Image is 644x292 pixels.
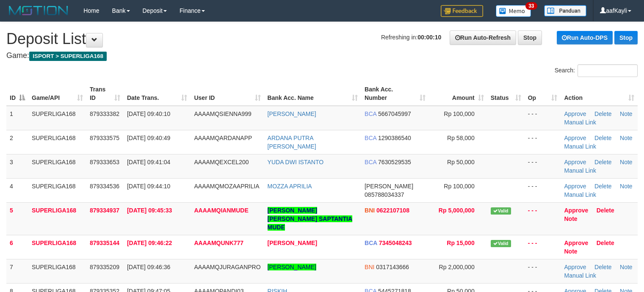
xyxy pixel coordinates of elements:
[6,202,28,235] td: 5
[525,82,561,106] th: Op: activate to sort column ascending
[376,207,409,214] span: Copy 0622107108 to clipboard
[127,207,172,214] span: [DATE] 09:45:33
[564,143,596,150] a: Manual Link
[614,31,638,44] a: Stop
[127,110,170,117] span: [DATE] 09:40:10
[365,159,376,165] span: BCA
[90,135,119,141] span: 879333575
[450,30,516,45] a: Run Auto-Refresh
[525,178,561,202] td: - - -
[561,82,638,106] th: Action: activate to sort column ascending
[86,82,124,106] th: Trans ID: activate to sort column ascending
[439,207,475,214] span: Rp 5,000,000
[594,264,611,270] a: Delete
[127,183,170,190] span: [DATE] 09:44:10
[90,110,119,117] span: 879333382
[6,82,28,106] th: ID: activate to sort column descending
[525,235,561,259] td: - - -
[90,207,119,214] span: 879334937
[555,64,638,77] label: Search:
[564,159,586,165] a: Approve
[127,159,170,165] span: [DATE] 09:41:04
[378,159,411,165] span: Copy 7630529535 to clipboard
[578,64,638,77] input: Search:
[28,82,86,106] th: Game/API: activate to sort column ascending
[365,207,375,214] span: BNI
[6,178,28,202] td: 4
[264,82,361,106] th: Bank Acc. Name: activate to sort column ascending
[90,183,119,190] span: 879334536
[28,130,86,154] td: SUPERLIGA168
[447,240,474,246] span: Rp 15,000
[194,110,251,117] span: AAAAMQSIENNA999
[124,82,191,106] th: Date Trans.: activate to sort column ascending
[564,215,577,222] a: Note
[6,235,28,259] td: 6
[28,202,86,235] td: SUPERLIGA168
[525,202,561,235] td: - - -
[564,183,586,190] a: Approve
[6,4,71,17] img: MOTION_logo.png
[365,183,413,190] span: [PERSON_NAME]
[127,240,172,246] span: [DATE] 09:46:22
[447,135,475,141] span: Rp 58,000
[194,264,260,270] span: AAAAMQJURAGANPRO
[594,110,611,117] a: Delete
[564,240,588,246] a: Approve
[6,106,28,130] td: 1
[496,5,531,17] img: Button%20Memo.svg
[365,110,376,117] span: BCA
[444,110,474,117] span: Rp 100,000
[564,135,586,141] a: Approve
[447,159,475,165] span: Rp 50,000
[6,259,28,283] td: 7
[268,207,352,231] a: [PERSON_NAME] [PERSON_NAME] SAPTANTIA MUDE
[564,110,586,117] a: Approve
[594,159,611,165] a: Delete
[28,235,86,259] td: SUPERLIGA168
[6,52,638,60] h4: Game:
[6,30,638,47] h1: Deposit List
[525,130,561,154] td: - - -
[28,259,86,283] td: SUPERLIGA168
[620,135,633,141] a: Note
[268,135,316,150] a: ARDANA PUTRA [PERSON_NAME]
[544,5,586,17] img: panduan.png
[268,183,312,190] a: MOZZA APRILIA
[557,31,613,44] a: Run Auto-DPS
[594,183,611,190] a: Delete
[29,52,107,61] span: ISPORT > SUPERLIGA168
[564,272,596,279] a: Manual Link
[564,207,588,214] a: Approve
[90,159,119,165] span: 879333653
[564,119,596,126] a: Manual Link
[28,178,86,202] td: SUPERLIGA168
[127,135,170,141] span: [DATE] 09:40:49
[429,82,487,106] th: Amount: activate to sort column ascending
[620,183,633,190] a: Note
[268,159,324,165] a: YUDA DWI ISTANTO
[620,264,633,270] a: Note
[378,110,411,117] span: Copy 5667045997 to clipboard
[518,30,542,45] a: Stop
[597,207,614,214] a: Delete
[620,110,633,117] a: Note
[564,191,596,198] a: Manual Link
[361,82,429,106] th: Bank Acc. Number: activate to sort column ascending
[441,5,483,17] img: Feedback.jpg
[444,183,474,190] span: Rp 100,000
[194,183,259,190] span: AAAAMQMOZAAPRILIA
[439,264,475,270] span: Rp 2,000,000
[90,240,119,246] span: 879335144
[597,240,614,246] a: Delete
[376,264,409,270] span: Copy 0317143666 to clipboard
[491,207,511,215] span: Valid transaction
[127,264,170,270] span: [DATE] 09:46:36
[487,82,525,106] th: Status: activate to sort column ascending
[525,259,561,283] td: - - -
[268,240,317,246] a: [PERSON_NAME]
[564,248,577,255] a: Note
[28,106,86,130] td: SUPERLIGA168
[379,240,412,246] span: Copy 7345048243 to clipboard
[525,106,561,130] td: - - -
